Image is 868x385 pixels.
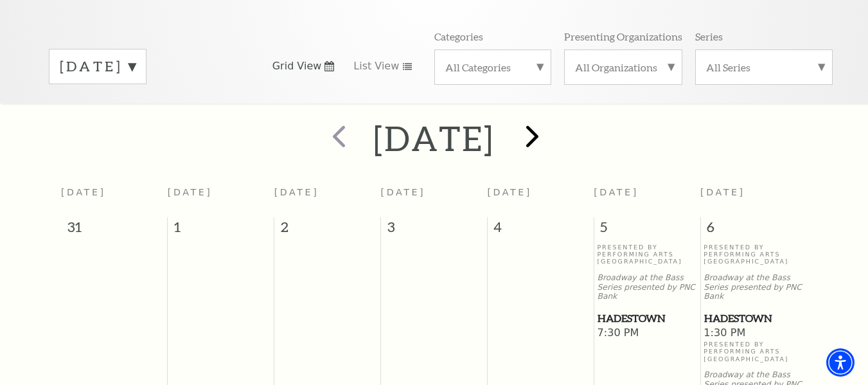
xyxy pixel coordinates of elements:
span: [DATE] [381,187,426,197]
span: 6 [701,217,807,243]
label: All Organizations [575,60,671,74]
span: List View [353,59,399,73]
label: All Series [706,60,822,74]
p: Series [695,30,723,43]
p: Presented By Performing Arts [GEOGRAPHIC_DATA] [704,341,804,363]
h2: [DATE] [373,118,495,159]
span: 31 [61,217,167,243]
label: All Categories [445,60,540,74]
span: 5 [594,217,700,243]
p: Broadway at the Bass Series presented by PNC Bank [597,273,696,301]
button: prev [314,116,361,161]
span: 1 [168,217,274,243]
p: Presenting Organizations [564,30,682,43]
span: 7:30 PM [597,327,696,341]
span: [DATE] [168,187,213,197]
a: Hadestown [597,310,696,327]
a: Hadestown [704,310,804,327]
p: Presented By Performing Arts [GEOGRAPHIC_DATA] [597,244,696,265]
span: Grid View [272,59,322,73]
span: [DATE] [487,187,532,197]
span: [DATE] [61,187,106,197]
span: Hadestown [704,310,803,327]
span: [DATE] [700,187,745,197]
p: Presented By Performing Arts [GEOGRAPHIC_DATA] [704,244,804,265]
span: 2 [274,217,380,243]
span: [DATE] [274,187,319,197]
span: 4 [488,217,594,243]
span: 1:30 PM [704,327,804,341]
span: [DATE] [594,187,639,197]
p: Categories [434,30,483,43]
span: 3 [381,217,487,243]
p: Broadway at the Bass Series presented by PNC Bank [704,273,804,301]
button: next [507,116,554,161]
div: Accessibility Menu [826,348,855,377]
span: Hadestown [598,310,696,327]
label: [DATE] [60,57,136,76]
